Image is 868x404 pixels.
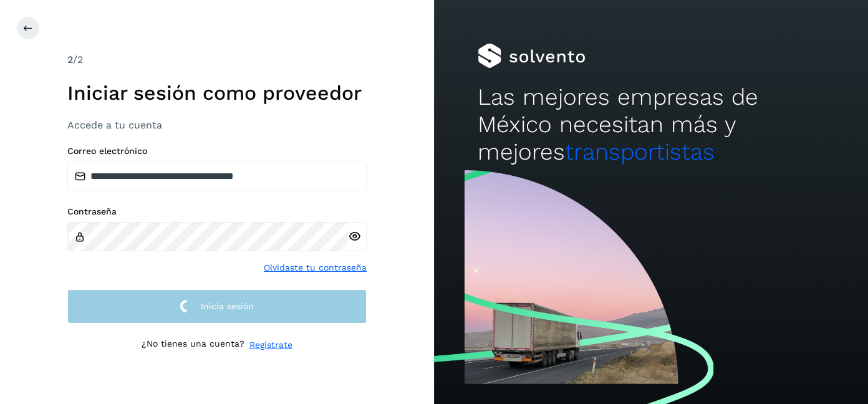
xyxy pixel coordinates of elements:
[67,52,367,67] div: /2
[67,54,73,65] span: 2
[67,206,367,217] label: Contraseña
[201,302,254,310] span: Inicia sesión
[67,81,367,105] h1: Iniciar sesión como proveedor
[67,289,367,324] button: Inicia sesión
[565,138,715,165] span: transportistas
[249,339,292,352] a: Regístrate
[478,84,825,166] h2: Las mejores empresas de México necesitan más y mejores
[142,339,244,352] p: ¿No tienes una cuenta?
[264,261,367,274] a: Olvidaste tu contraseña
[67,119,367,131] h3: Accede a tu cuenta
[67,146,367,156] label: Correo electrónico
